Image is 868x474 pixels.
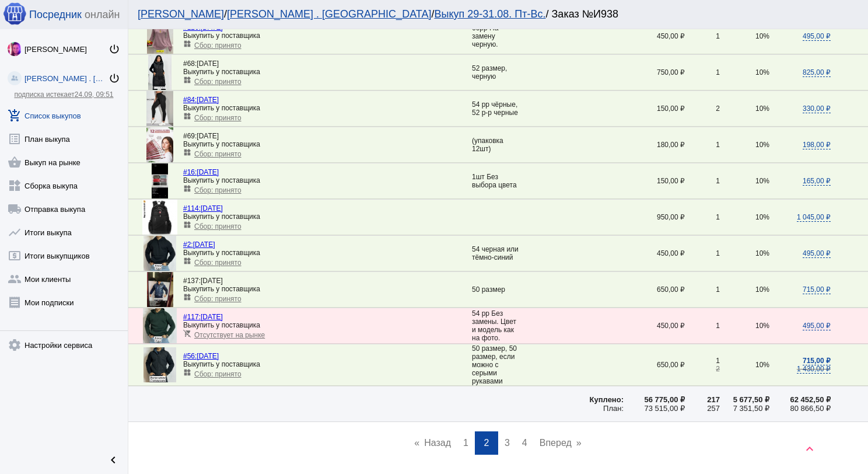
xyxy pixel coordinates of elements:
[183,257,191,265] mat-icon: widgets
[803,249,831,258] span: 495,00 ₽
[624,213,685,221] div: 950,00 ₽
[565,395,624,404] div: Куплено:
[624,395,685,404] div: 56 775,00 ₽
[8,295,22,309] mat-icon: receipt
[138,8,224,20] a: [PERSON_NAME]
[8,338,22,352] mat-icon: settings
[472,309,519,342] div: 54 рр Без замены. Цвет и модель как на фото.
[183,132,219,140] span: [DATE]
[803,104,831,113] span: 330,00 ₽
[624,104,685,113] div: 150,00 ₽
[755,213,769,221] span: 10%
[472,24,519,48] div: 60рр На замену черную.
[183,140,472,148] div: Выкупить у поставщика
[472,137,519,153] div: (упаковка 12шт)
[685,177,720,185] div: 1
[227,8,431,20] a: [PERSON_NAME] . [GEOGRAPHIC_DATA]
[183,32,472,40] div: Выкупить у поставщика
[685,395,720,404] div: 217
[194,370,242,378] span: Сбор: принято
[8,71,22,85] img: community_200.png
[685,357,720,365] div: 1
[183,184,191,193] mat-icon: widgets
[505,438,510,448] span: 3
[183,68,472,76] div: Выкупить у поставщика
[142,200,177,235] img: 7fJSMpS2oZhf9tSZO5OKdY9GwkTOY0WsfcBlhTXXcw8cazY9RaMjKaK4O8Y-Sal-QEycGUZR1eKam7KwbiEJXa1F.jpg
[146,127,173,162] img: 9PZzi8.jpg
[685,249,720,257] div: 1
[803,442,817,456] mat-icon: keyboard_arrow_up
[183,60,197,68] span: #68:
[8,132,22,146] mat-icon: list_alt
[472,64,519,81] div: 52 размер, черную
[183,293,191,301] mat-icon: widgets
[565,404,624,413] div: План:
[755,104,769,113] span: 10%
[183,313,201,321] span: #117:
[183,176,472,184] div: Выкупить у поставщика
[183,212,472,221] div: Выкупить у поставщика
[803,32,831,41] span: 495,00 ₽
[685,213,720,221] div: 1
[3,2,26,25] img: apple-icon-60x60.png
[472,285,519,294] div: 50 размер
[183,241,193,249] span: #2:
[685,141,720,149] div: 1
[194,41,242,50] span: Сбор: принято
[183,204,201,212] span: #114:
[534,431,587,455] a: Вперед page
[720,395,769,404] div: 5 677,50 ₽
[183,148,191,156] mat-icon: widgets
[183,277,223,285] span: [DATE]
[108,43,120,55] mat-icon: power_settings_new
[685,285,720,294] div: 1
[472,173,519,189] div: 1шт Без выбора цвета
[147,272,173,307] img: DdqSQI.jpg
[106,453,120,467] mat-icon: chevron_left
[769,404,831,413] div: 80 866,50 ₽
[769,395,831,404] div: 62 452,50 ₽
[8,272,22,286] mat-icon: group
[194,295,242,303] span: Сбор: принято
[472,100,519,117] div: 54 рр чёрные, 52 р-р черные
[183,76,191,84] mat-icon: widgets
[624,32,685,40] div: 450,00 ₽
[183,352,219,360] a: #56:[DATE]
[143,308,177,343] img: YIVQEkgksxZURM4P7GJfDwHZL2EAu09UN4dzZ_AfoJwYEZEfu6-h0GF67DRF2vyBFn8deDOutborKTol2BYcQOQR.jpg
[183,104,472,112] div: Выкупить у поставщика
[183,277,201,285] span: #137:
[183,313,223,321] a: #117:[DATE]
[194,259,242,267] span: Сбор: принято
[624,322,685,330] div: 450,00 ₽
[183,321,472,329] div: Выкупить у поставщика
[624,361,685,369] div: 650,00 ₽
[8,109,22,123] mat-icon: add_shopping_cart
[803,322,831,330] span: 495,00 ₽
[148,55,171,90] img: bPeofR.jpg
[14,90,113,99] a: подписка истекает24.09, 09:51
[755,285,769,294] span: 10%
[408,431,457,455] a: Назад page
[755,361,769,369] span: 10%
[8,179,22,193] mat-icon: widgets
[183,221,191,229] mat-icon: widgets
[138,8,847,20] div: / / / Заказ №И938
[183,352,197,360] span: #56:
[624,285,685,294] div: 650,00 ₽
[8,225,22,239] mat-icon: show_chart
[108,72,120,84] mat-icon: power_settings_new
[8,155,22,169] mat-icon: shopping_basket
[472,245,519,262] div: 54 черная или тёмно-синий
[147,19,173,54] img: mHBOcMZ71gFx3u4kQrTxhjoY3TS4wXXk7vRJNN2WZlWnVtYK5LHhxCvzTvRWnZoTBo5cyrVccldFO4ShfbufMrYn.jpg
[755,141,769,149] span: 10%
[685,104,720,113] div: 2
[183,168,219,176] a: #16:[DATE]
[685,322,720,330] div: 1
[803,141,831,149] span: 198,00 ₽
[183,168,197,176] span: #16:
[75,90,114,99] span: 24.09, 09:51
[797,213,831,222] span: 1 045,00 ₽
[755,177,769,185] span: 10%
[183,241,215,249] a: #2:[DATE]
[29,9,82,21] span: Посредник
